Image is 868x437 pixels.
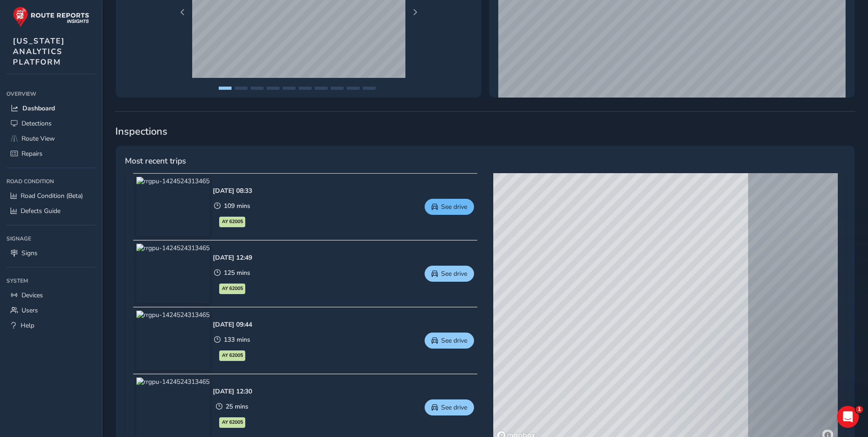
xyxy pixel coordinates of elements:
[347,87,360,90] button: Page 9
[136,177,210,236] img: rrgpu-1424524313465
[251,87,264,90] button: Page 3
[425,333,474,349] button: See drive
[409,6,421,19] button: Next Page
[267,87,280,90] button: Page 4
[22,291,43,300] span: Devices
[22,149,43,158] span: Repairs
[6,116,96,131] a: Detections
[213,387,252,396] div: [DATE] 12:30
[22,104,55,113] span: Dashboard
[6,303,96,318] a: Users
[176,6,189,19] button: Previous Page
[856,406,863,413] span: 1
[22,119,52,128] span: Detections
[6,131,96,146] a: Route View
[213,253,252,262] div: [DATE] 12:49
[331,87,344,90] button: Page 8
[425,399,474,415] button: See drive
[136,244,210,303] img: rrgpu-1424524313465
[6,274,96,288] div: System
[425,199,474,215] button: See drive
[22,306,38,315] span: Users
[6,318,96,333] a: Help
[21,321,34,330] span: Help
[363,87,376,90] button: Page 10
[441,336,467,345] span: See drive
[136,311,210,370] img: rrgpu-1424524313465
[213,186,252,195] div: [DATE] 08:33
[21,207,60,215] span: Defects Guide
[219,87,232,90] button: Page 1
[222,352,243,359] span: AY 62005
[224,268,250,277] span: 125 mins
[226,402,248,411] span: 25 mins
[6,288,96,303] a: Devices
[6,188,96,203] a: Road Condition (Beta)
[224,335,250,344] span: 133 mins
[222,285,243,292] span: AY 62005
[222,419,243,426] span: AY 62005
[441,202,467,211] span: See drive
[115,125,855,138] span: Inspections
[283,87,296,90] button: Page 5
[136,377,210,437] img: rrgpu-1424524313465
[425,266,474,282] button: See drive
[222,218,243,225] span: AY 62005
[837,406,859,428] iframe: Intercom live chat
[22,249,38,257] span: Signs
[213,320,252,329] div: [DATE] 09:44
[224,202,250,210] span: 109 mins
[6,232,96,246] div: Signage
[125,155,186,167] span: Most recent trips
[6,203,96,218] a: Defects Guide
[22,134,55,143] span: Route View
[6,175,96,188] div: Road Condition
[13,36,65,67] span: [US_STATE] ANALYTICS PLATFORM
[13,6,89,27] img: rr logo
[441,269,467,278] span: See drive
[6,101,96,116] a: Dashboard
[235,87,248,90] button: Page 2
[299,87,312,90] button: Page 6
[21,191,83,200] span: Road Condition (Beta)
[441,403,467,412] span: See drive
[6,87,96,101] div: Overview
[6,146,96,161] a: Repairs
[315,87,328,90] button: Page 7
[6,246,96,261] a: Signs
